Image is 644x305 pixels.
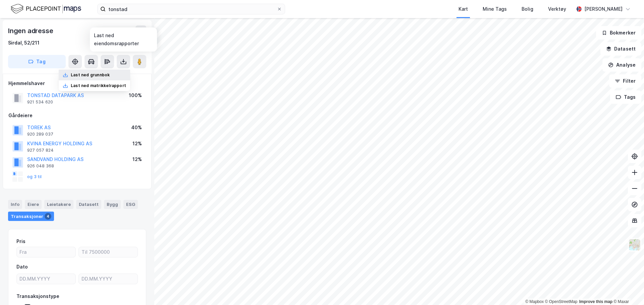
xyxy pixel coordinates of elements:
div: ESG [123,200,138,209]
div: Gårdeiere [8,111,146,120]
div: Kart [459,5,468,13]
div: 4 [45,213,51,220]
div: 12% [132,155,142,163]
div: [PERSON_NAME] [584,5,623,13]
div: 921 534 620 [27,99,53,105]
div: Bolig [522,5,533,13]
div: Mine Tags [483,5,507,13]
a: Improve this map [579,299,612,304]
div: Transaksjoner [8,212,54,221]
div: Ingen adresse [8,25,54,36]
div: 927 057 824 [27,148,54,153]
div: Last ned matrikkelrapport [71,83,126,88]
img: logo.f888ab2527a4732fd821a326f86c7f29.svg [11,3,81,15]
button: Bokmerker [596,26,641,40]
div: Pris [16,237,25,245]
div: Verktøy [548,5,566,13]
div: Sirdal, 52/211 [8,39,40,47]
input: Søk på adresse, matrikkel, gårdeiere, leietakere eller personer [106,4,277,14]
input: Fra [17,247,75,257]
button: Datasett [600,42,641,56]
button: Filter [609,74,641,88]
a: Mapbox [525,299,544,304]
button: Tag [8,55,66,68]
div: 926 048 368 [27,163,54,169]
div: Leietakere [44,200,73,209]
div: 100% [129,91,142,99]
div: 12% [132,140,142,148]
div: Last ned grunnbok [71,72,110,78]
div: Bygg [104,200,121,209]
div: Transaksjonstype [16,292,59,300]
button: Analyse [602,58,641,72]
div: Datasett [76,200,101,209]
div: Dato [16,263,28,271]
input: DD.MM.YYYY [79,274,138,284]
a: OpenStreetMap [545,299,578,304]
div: Hjemmelshaver [8,79,146,87]
div: 920 289 037 [27,132,53,137]
img: Z [628,238,641,251]
div: Eiere [25,200,42,209]
div: 40% [131,124,142,132]
button: Tags [610,90,641,104]
input: Til 7500000 [79,247,138,257]
input: DD.MM.YYYY [17,274,75,284]
div: Info [8,200,22,209]
iframe: Chat Widget [610,273,644,305]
